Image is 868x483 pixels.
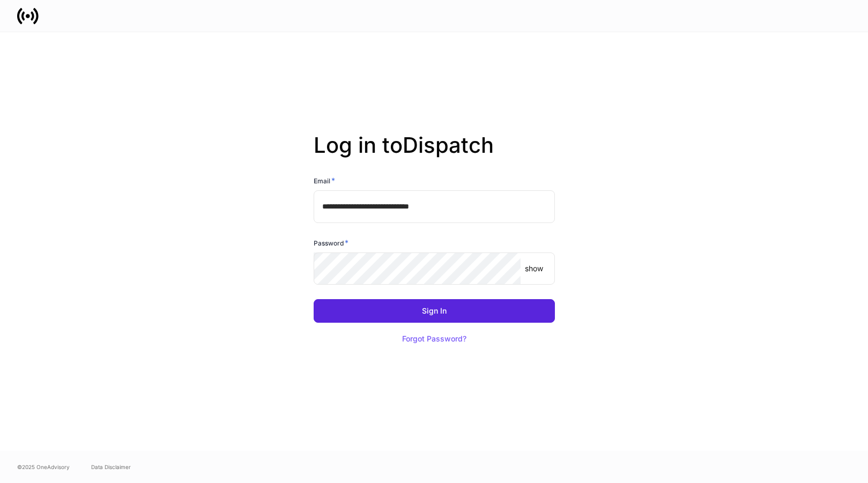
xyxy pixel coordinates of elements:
span: © 2025 OneAdvisory [17,463,70,471]
div: Sign In [422,307,447,315]
p: show [525,263,543,274]
h6: Password [314,237,348,248]
button: Sign In [314,299,555,323]
div: Forgot Password? [402,335,466,343]
button: Forgot Password? [389,327,480,351]
h6: Email [314,175,335,186]
a: Data Disclaimer [91,463,131,471]
h2: Log in to Dispatch [314,132,555,175]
